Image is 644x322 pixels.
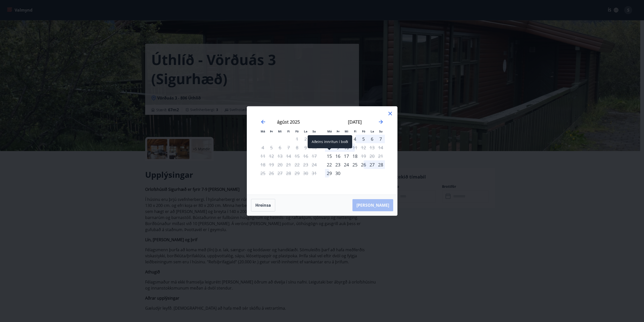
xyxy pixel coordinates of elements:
[342,152,351,160] div: 17
[304,129,307,133] small: La
[342,160,351,169] td: Choose miðvikudagur, 24. september 2025 as your check-in date. It’s available.
[334,160,342,169] div: 23
[301,135,310,143] td: Not available. laugardagur, 2. ágúst 2025
[325,135,334,143] td: Not available. mánudagur, 1. september 2025
[284,152,293,160] td: Not available. fimmtudagur, 14. ágúst 2025
[301,169,310,177] td: Not available. laugardagur, 30. ágúst 2025
[284,160,293,169] td: Not available. fimmtudagur, 21. ágúst 2025
[267,160,276,169] td: Not available. þriðjudagur, 19. ágúst 2025
[359,143,368,152] td: Not available. föstudagur, 12. september 2025
[284,143,293,152] td: Not available. fimmtudagur, 7. ágúst 2025
[301,160,310,169] td: Not available. laugardagur, 23. ágúst 2025
[362,129,365,133] small: Fö
[368,135,376,143] div: 6
[359,135,368,143] td: Choose föstudagur, 5. september 2025 as your check-in date. It’s available.
[251,199,275,211] button: Hreinsa
[368,160,376,169] td: Choose laugardagur, 27. september 2025 as your check-in date. It’s available.
[310,160,318,169] td: Not available. sunnudagur, 24. ágúst 2025
[359,152,368,160] div: Aðeins útritun í boði
[308,135,352,148] div: Aðeins innritun í boði
[368,152,376,160] td: Not available. laugardagur, 20. september 2025
[284,169,293,177] td: Not available. fimmtudagur, 28. ágúst 2025
[295,129,299,133] small: Fö
[293,135,301,143] td: Not available. föstudagur, 1. ágúst 2025
[259,152,267,160] td: Not available. mánudagur, 11. ágúst 2025
[334,169,342,177] div: 30
[325,169,334,177] td: Choose mánudagur, 29. september 2025 as your check-in date. It’s available.
[348,119,362,125] strong: [DATE]
[376,152,385,160] td: Not available. sunnudagur, 21. september 2025
[351,135,359,143] div: Aðeins innritun í boði
[277,119,300,125] strong: ágúst 2025
[301,143,310,152] td: Not available. laugardagur, 9. ágúst 2025
[327,129,332,133] small: Má
[351,160,359,169] div: 25
[351,143,359,152] div: Aðeins útritun í boði
[359,152,368,160] td: Not available. föstudagur, 19. september 2025
[325,160,334,169] div: Aðeins innritun í boði
[376,143,385,152] td: Not available. sunnudagur, 14. september 2025
[378,119,384,125] div: Move forward to switch to the next month.
[259,169,267,177] td: Not available. mánudagur, 25. ágúst 2025
[293,160,301,169] td: Not available. föstudagur, 22. ágúst 2025
[325,152,334,160] div: Aðeins innritun í boði
[334,152,342,160] td: Choose þriðjudagur, 16. september 2025 as your check-in date. It’s available.
[310,169,318,177] td: Not available. sunnudagur, 31. ágúst 2025
[351,152,359,160] div: 18
[287,129,290,133] small: Fi
[276,143,284,152] td: Not available. miðvikudagur, 6. ágúst 2025
[351,160,359,169] td: Choose fimmtudagur, 25. september 2025 as your check-in date. It’s available.
[270,129,273,133] small: Þr
[351,143,359,152] td: Not available. fimmtudagur, 11. september 2025
[334,152,342,160] div: 16
[342,152,351,160] td: Choose miðvikudagur, 17. september 2025 as your check-in date. It’s available.
[276,160,284,169] td: Not available. miðvikudagur, 20. ágúst 2025
[325,160,334,169] td: Choose mánudagur, 22. september 2025 as your check-in date. It’s available.
[278,129,282,133] small: Mi
[276,169,284,177] td: Not available. miðvikudagur, 27. ágúst 2025
[260,119,266,125] div: Move backward to switch to the previous month.
[276,152,284,160] td: Not available. miðvikudagur, 13. ágúst 2025
[351,152,359,160] td: Choose fimmtudagur, 18. september 2025 as your check-in date. It’s available.
[379,129,383,133] small: Su
[342,135,351,143] td: Not available. miðvikudagur, 3. september 2025
[334,160,342,169] td: Choose þriðjudagur, 23. september 2025 as your check-in date. It’s available.
[359,160,368,169] div: 26
[259,160,267,169] td: Not available. mánudagur, 18. ágúst 2025
[310,152,318,160] td: Not available. sunnudagur, 17. ágúst 2025
[345,129,348,133] small: Mi
[267,169,276,177] td: Not available. þriðjudagur, 26. ágúst 2025
[259,143,267,152] td: Not available. mánudagur, 4. ágúst 2025
[293,169,301,177] td: Not available. föstudagur, 29. ágúst 2025
[359,160,368,169] td: Choose föstudagur, 26. september 2025 as your check-in date. It’s available.
[253,113,391,189] div: Calendar
[354,129,356,133] small: Fi
[368,160,376,169] div: 27
[301,152,310,160] td: Not available. laugardagur, 16. ágúst 2025
[351,135,359,143] td: Choose fimmtudagur, 4. september 2025 as your check-in date. It’s available.
[359,135,368,143] div: 5
[337,129,340,133] small: Þr
[267,152,276,160] td: Not available. þriðjudagur, 12. ágúst 2025
[293,143,301,152] td: Not available. föstudagur, 8. ágúst 2025
[334,135,342,143] td: Not available. þriðjudagur, 2. september 2025
[312,129,316,133] small: Su
[368,135,376,143] td: Choose laugardagur, 6. september 2025 as your check-in date. It’s available.
[325,152,334,160] td: Choose mánudagur, 15. september 2025 as your check-in date. It’s available.
[376,135,385,143] div: 7
[334,169,342,177] td: Choose þriðjudagur, 30. september 2025 as your check-in date. It’s available.
[261,129,265,133] small: Má
[267,143,276,152] td: Not available. þriðjudagur, 5. ágúst 2025
[293,152,301,160] td: Not available. föstudagur, 15. ágúst 2025
[376,160,385,169] div: 28
[376,160,385,169] td: Choose sunnudagur, 28. september 2025 as your check-in date. It’s available.
[325,169,334,177] div: 29
[371,129,374,133] small: La
[342,160,351,169] div: 24
[376,135,385,143] td: Choose sunnudagur, 7. september 2025 as your check-in date. It’s available.
[310,135,318,143] td: Not available. sunnudagur, 3. ágúst 2025
[368,143,376,152] td: Not available. laugardagur, 13. september 2025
